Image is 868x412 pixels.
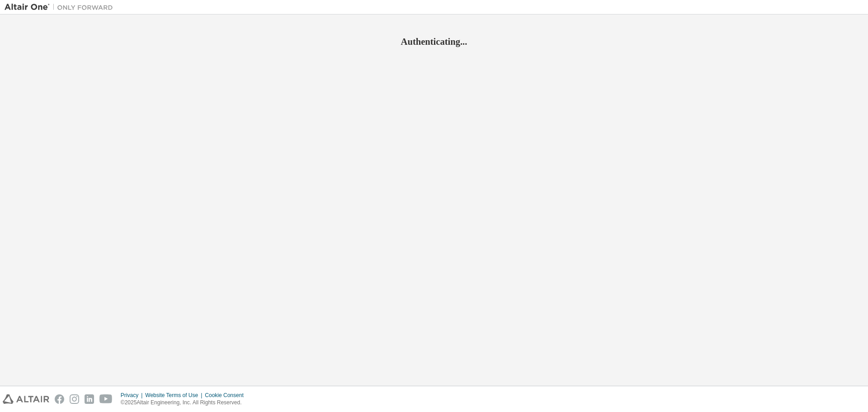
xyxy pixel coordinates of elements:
img: instagram.svg [70,394,79,404]
img: facebook.svg [55,394,64,404]
div: Website Terms of Use [145,392,205,399]
p: © 2025 Altair Engineering, Inc. All Rights Reserved. [121,399,249,407]
img: altair_logo.svg [3,394,49,404]
img: youtube.svg [99,394,113,404]
h2: Authenticating... [5,36,863,47]
div: Privacy [121,392,145,399]
img: Altair One [5,3,118,12]
img: linkedin.svg [85,394,94,404]
div: Cookie Consent [205,392,249,399]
